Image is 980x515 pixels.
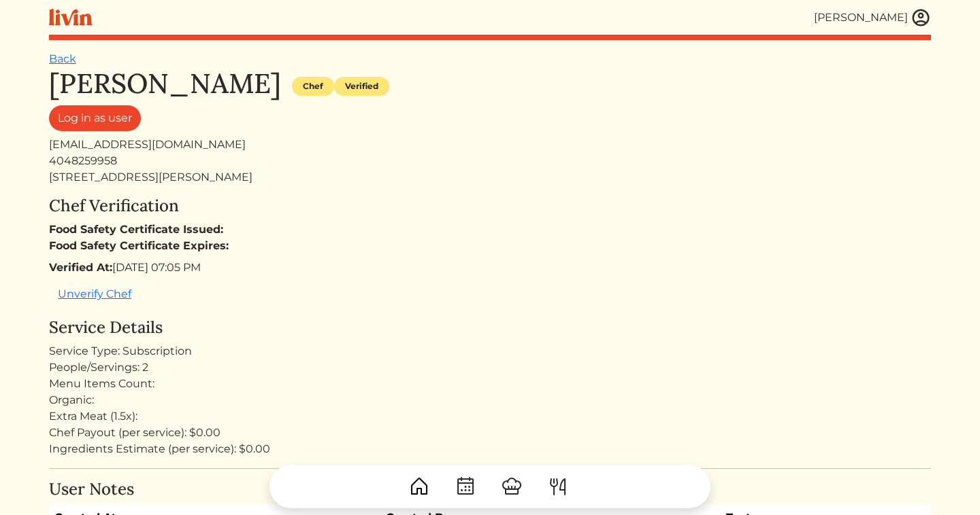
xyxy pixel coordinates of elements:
div: Extra Meat (1.5x): [49,408,931,425]
div: [EMAIL_ADDRESS][DOMAIN_NAME] [49,137,931,153]
img: CalendarDots-5bcf9d9080389f2a281d69619e1c85352834be518fbc73d9501aef674afc0d57.svg [455,476,476,497]
div: [PERSON_NAME] [814,10,908,26]
div: Service Type: Subscription [49,343,931,359]
strong: Verified At: [49,261,112,274]
div: [DATE] 07:05 PM [49,260,931,276]
div: Ingredients Estimate (per service): $0.00 [49,441,931,457]
strong: Food Safety Certificate Expires: [49,239,229,252]
a: Back [49,52,76,65]
div: Organic: [49,392,931,408]
button: Unverify Chef [49,281,140,307]
div: Chef Payout (per service): $0.00 [49,425,931,441]
img: livin-logo-a0d97d1a881af30f6274990eb6222085a2533c92bbd1e4f22c21b4f0d0e3210c.svg [49,9,92,26]
div: 4048259958 [49,153,931,169]
div: Menu Items Count: [49,376,931,392]
img: ForkKnife-55491504ffdb50bab0c1e09e7649658475375261d09fd45db06cec23bce548bf.svg [547,476,569,497]
h4: Service Details [49,318,931,338]
img: House-9bf13187bcbb5817f509fe5e7408150f90897510c4275e13d0d5fca38e0b5951.svg [408,476,430,497]
img: user_account-e6e16d2ec92f44fc35f99ef0dc9cddf60790bfa021a6ecb1c896eb5d2907b31c.svg [911,7,931,28]
h4: Chef Verification [49,196,931,216]
div: Chef [292,77,334,96]
h1: [PERSON_NAME] [49,67,281,100]
div: Verified [334,77,389,96]
a: Log in as user [49,105,141,131]
img: ChefHat-a374fb509e4f37eb0702ca99f5f64f3b6956810f32a249b33092029f8484b388.svg [501,476,523,497]
div: [STREET_ADDRESS][PERSON_NAME] [49,169,931,185]
strong: Food Safety Certificate Issued: [49,223,223,236]
div: People/Servings: 2 [49,359,931,376]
